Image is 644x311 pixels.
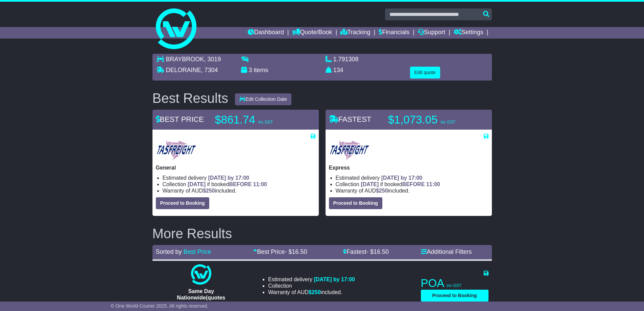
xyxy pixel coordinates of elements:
span: [DATE] by 17:00 [314,276,355,282]
p: $861.74 [215,113,300,127]
li: Estimated delivery [336,175,488,181]
span: inc GST [447,283,461,288]
a: Financials [379,27,409,39]
a: Quote/Book [292,27,332,39]
a: Dashboard [248,27,284,39]
li: Warranty of AUD included. [268,289,355,295]
li: Collection [336,181,488,187]
span: $ [309,289,321,295]
span: $ [376,188,388,194]
span: , 7304 [201,67,218,73]
span: - $ [285,248,307,255]
span: items [254,67,268,73]
span: 250 [312,289,321,295]
a: Settings [454,27,483,39]
a: Best Price- $16.50 [253,248,307,255]
p: General [156,164,315,171]
img: Tasfreight: Express [329,139,370,161]
span: FASTEST [329,115,372,124]
span: 11:00 [426,181,440,187]
span: BEFORE [402,181,425,187]
button: Proceed to Booking [156,197,209,209]
button: Proceed to Booking [421,290,488,302]
a: Support [418,27,445,39]
li: Collection [163,181,315,187]
a: Fastest- $16.50 [343,248,389,255]
span: © One World Courier 2025. All rights reserved. [111,303,209,309]
span: [DATE] by 17:00 [208,175,249,181]
span: 134 [333,67,343,73]
li: Warranty of AUD included. [336,187,488,194]
img: One World Courier: Same Day Nationwide(quotes take 0.5-1 hour) [191,264,211,285]
span: inc GST [440,120,455,125]
span: BRAYBROOK [166,56,204,63]
span: [DATE] by 17:00 [381,175,423,181]
span: if booked [188,181,267,187]
li: Warranty of AUD included. [163,187,315,194]
button: Edit quote [410,67,440,79]
span: , 3019 [204,56,221,63]
span: 11:00 [253,181,267,187]
span: 250 [379,188,388,194]
span: BEST PRICE [156,115,204,124]
li: Estimated delivery [268,276,355,283]
p: $1,073.05 [388,113,473,127]
span: $ [203,188,215,194]
p: Express [329,164,488,171]
span: Same Day Nationwide(quotes take 0.5-1 hour) [177,288,225,307]
span: 16.50 [292,248,307,255]
span: 1.791308 [333,56,359,63]
span: DELORAINE [166,67,201,73]
li: Estimated delivery [163,175,315,181]
button: Edit Collection Date [235,93,291,105]
li: Collection [268,283,355,289]
span: [DATE] [188,181,206,187]
span: [DATE] [361,181,379,187]
p: POA [421,276,488,290]
span: 250 [206,188,215,194]
h2: More Results [152,226,492,241]
span: if booked [361,181,440,187]
img: Tasfreight: General [156,139,197,161]
span: Sorted by [156,248,182,255]
a: Best Price [184,248,211,255]
a: Additional Filters [421,248,472,255]
div: Best Results [149,91,232,106]
span: 3 [249,67,252,73]
span: - $ [366,248,389,255]
span: inc GST [258,120,273,125]
button: Proceed to Booking [329,197,382,209]
span: 16.50 [374,248,389,255]
a: Tracking [340,27,370,39]
span: BEFORE [229,181,252,187]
